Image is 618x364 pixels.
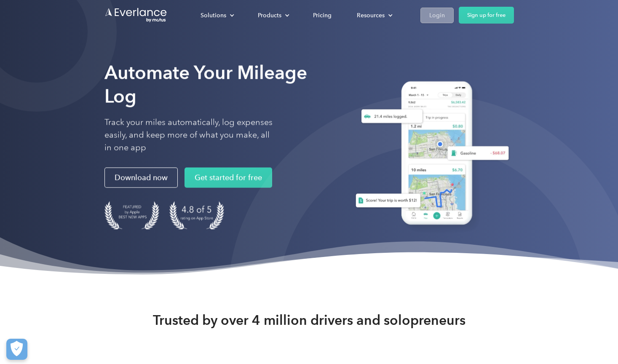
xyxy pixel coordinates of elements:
[192,8,241,23] div: Solutions
[420,8,454,23] a: Login
[249,8,296,23] div: Products
[429,10,445,21] div: Login
[313,10,332,21] div: Pricing
[104,201,159,230] img: Badge for Featured by Apple Best New Apps
[348,8,399,23] div: Resources
[104,116,273,154] p: Track your miles automatically, log expenses easily, and keep more of what you make, all in one app
[104,62,307,107] strong: Automate Your Mileage Log
[104,7,168,23] a: Go to homepage
[345,75,514,235] img: Everlance, mileage tracker app, expense tracking app
[153,312,466,329] strong: Trusted by over 4 million drivers and solopreneurs
[6,339,27,360] button: Cookies Settings
[258,10,281,21] div: Products
[169,201,224,230] img: 4.9 out of 5 stars on the app store
[357,10,385,21] div: Resources
[305,8,340,23] a: Pricing
[104,168,178,188] a: Download now
[459,7,514,24] a: Sign up for free
[201,10,226,21] div: Solutions
[185,168,272,188] a: Get started for free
